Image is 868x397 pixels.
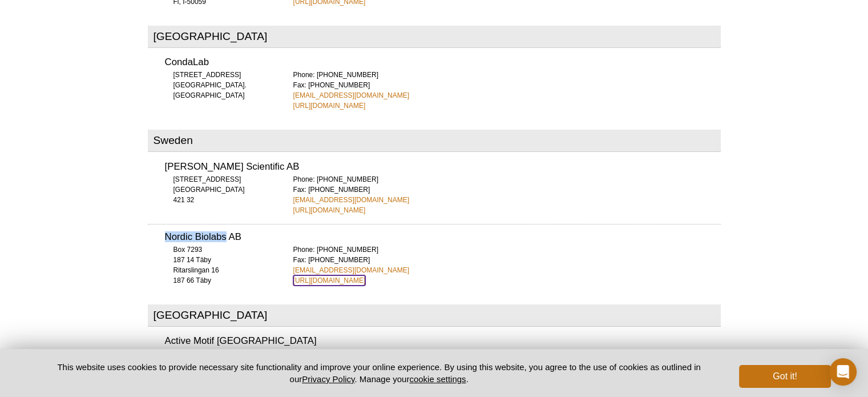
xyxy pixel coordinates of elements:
div: Phone: [PHONE_NUMBER] Fax: [PHONE_NUMBER] [293,244,721,286]
a: [URL][DOMAIN_NAME] [293,101,366,111]
div: [STREET_ADDRESS] [GEOGRAPHIC_DATA] 421 32 [165,174,279,205]
div: Open Intercom Messenger [829,358,857,386]
h3: CondaLab [165,58,721,67]
a: [URL][DOMAIN_NAME] [293,205,366,215]
div: Phone: [PHONE_NUMBER] Fax: [PHONE_NUMBER] [293,70,721,111]
a: [EMAIL_ADDRESS][DOMAIN_NAME] [293,195,409,205]
div: [PERSON_NAME] 167 – boîte 4 BE-1410 [GEOGRAPHIC_DATA] [165,348,279,369]
h2: [GEOGRAPHIC_DATA] [148,26,721,48]
button: Got it! [739,365,830,388]
a: Privacy Policy [302,374,354,384]
a: [URL][DOMAIN_NAME] [293,275,366,286]
div: Phone: [PHONE_NUMBER] [293,348,721,369]
h2: [GEOGRAPHIC_DATA] [148,304,721,327]
h3: Nordic Biolabs AB [165,232,721,242]
div: [STREET_ADDRESS] [GEOGRAPHIC_DATA]. [GEOGRAPHIC_DATA] [165,70,279,101]
h3: Active Motif [GEOGRAPHIC_DATA] [165,336,721,346]
div: Box 7293 187 14 Täby Ritarslingan 16 187 66 Täby [165,244,279,286]
a: [EMAIL_ADDRESS][DOMAIN_NAME] [293,265,409,275]
p: This website uses cookies to provide necessary site functionality and improve your online experie... [38,361,721,385]
h3: [PERSON_NAME] Scientific AB [165,162,721,172]
button: cookie settings [409,374,466,384]
a: [EMAIL_ADDRESS][DOMAIN_NAME] [293,90,409,101]
h2: Sweden [148,130,721,152]
div: Phone: [PHONE_NUMBER] Fax: [PHONE_NUMBER] [293,174,721,215]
